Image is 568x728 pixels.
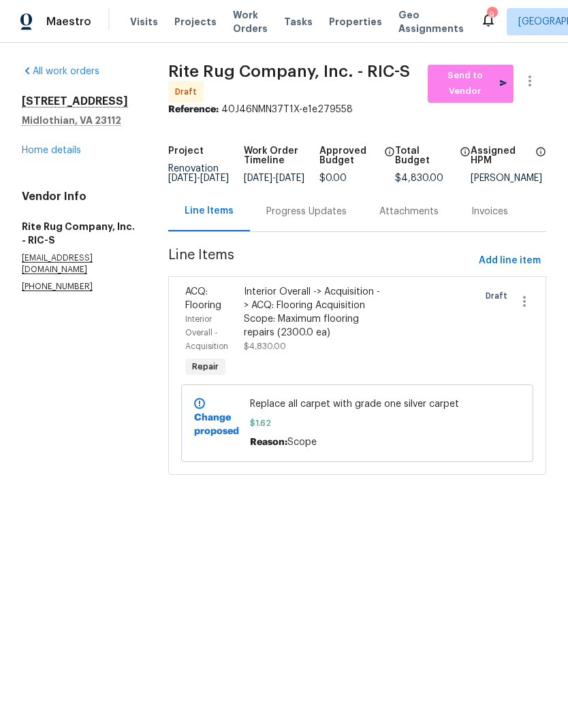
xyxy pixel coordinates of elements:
a: Home details [22,146,81,155]
span: The hpm assigned to this work order. [535,146,546,173]
span: $0.00 [319,173,347,183]
span: Reason: [250,437,287,447]
span: Renovation [168,164,229,183]
span: Scope [287,437,317,447]
div: Line Items [185,204,234,218]
span: Visits [130,15,158,29]
span: ACQ: Flooring [185,287,221,310]
h5: Assigned HPM [471,146,531,165]
span: Add line item [479,252,541,269]
span: Rite Rug Company, Inc. - RIC-S [168,63,410,80]
span: Tasks [284,17,313,27]
div: 40J46NMN37T1X-e1e279558 [168,103,546,116]
span: The total cost of line items that have been proposed by Opendoor. This sum includes line items th... [460,146,471,173]
button: Add line item [473,248,546,274]
span: - [244,173,304,183]
div: Invoices [471,205,508,218]
span: $1.62 [250,416,464,430]
span: [DATE] [276,173,304,183]
span: Send to Vendor [435,68,507,99]
h5: Project [168,146,204,156]
span: [DATE] [200,173,229,183]
div: [PERSON_NAME] [471,173,546,183]
div: Progress Updates [266,205,347,218]
span: Interior Overall - Acquisition [185,315,228,350]
span: The total cost of line items that have been approved by both Opendoor and the Trade Partner. This... [384,146,395,173]
span: Geo Assignments [398,8,464,35]
span: Line Items [168,248,473,274]
span: Replace all carpet with grade one silver carpet [250,397,464,411]
div: Attachments [379,205,439,218]
span: Projects [174,15,217,29]
span: [DATE] [244,173,272,183]
span: Draft [486,289,513,303]
h5: Total Budget [395,146,456,165]
span: Properties [329,15,382,29]
h5: Rite Rug Company, Inc. - RIC-S [22,220,136,247]
span: Maestro [46,15,91,29]
span: $4,830.00 [395,173,443,183]
b: Change proposed [194,413,239,436]
h5: Approved Budget [319,146,380,165]
a: All work orders [22,67,99,76]
div: Interior Overall -> Acquisition -> ACQ: Flooring Acquisition Scope: Maximum flooring repairs (230... [244,285,382,340]
h4: Vendor Info [22,190,136,203]
span: Draft [175,85,202,99]
h5: Work Order Timeline [244,146,319,165]
b: Reference: [168,105,219,114]
span: $4,830.00 [244,342,286,350]
div: 9 [487,8,496,22]
span: [DATE] [168,173,197,183]
span: - [168,173,229,183]
span: Work Orders [233,8,268,35]
span: Repair [187,360,224,374]
button: Send to Vendor [428,65,514,103]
